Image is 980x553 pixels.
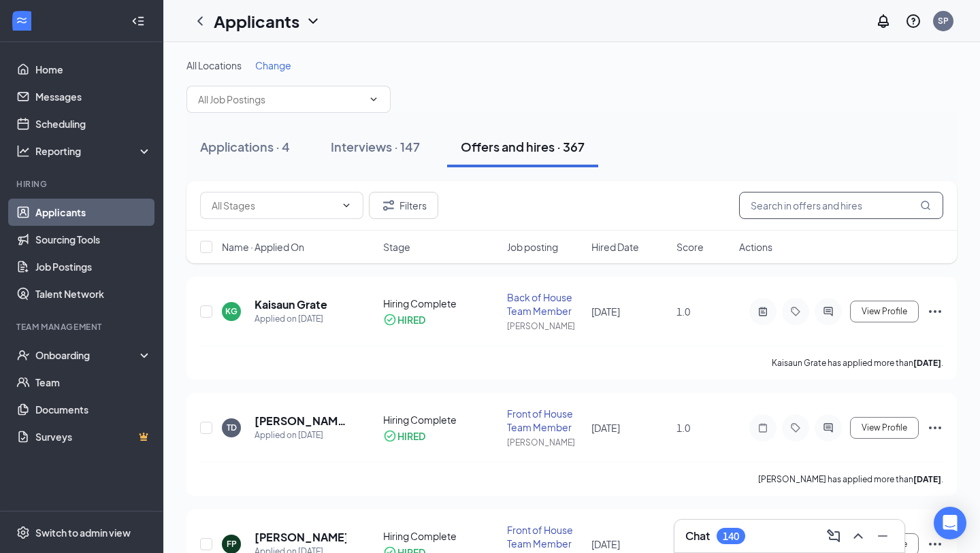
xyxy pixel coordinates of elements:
[591,422,620,434] span: [DATE]
[676,422,690,434] span: 1.0
[913,358,941,368] b: [DATE]
[16,144,30,158] svg: Analysis
[35,226,152,253] a: Sourcing Tools
[383,313,397,326] svg: CheckmarkCircle
[591,240,639,254] span: Hired Date
[35,199,152,226] a: Applicants
[35,144,152,158] div: Reporting
[847,525,869,547] button: ChevronUp
[397,429,425,443] div: HIRED
[507,437,584,448] div: [PERSON_NAME]
[787,422,804,433] svg: Tag
[875,13,892,29] svg: Notifications
[826,528,842,544] svg: ComposeMessage
[507,290,584,318] div: Back of House Team Member
[397,313,425,326] div: HIRED
[35,348,140,362] div: Onboarding
[200,138,290,155] div: Applications · 4
[16,348,30,362] svg: UserCheck
[35,56,152,83] a: Home
[35,526,131,539] div: Switch to admin view
[905,13,921,29] svg: QuestionInfo
[383,413,498,426] div: Hiring Complete
[927,420,943,436] svg: Ellipses
[383,529,498,543] div: Hiring Complete
[341,200,352,211] svg: ChevronDown
[739,192,943,219] input: Search in offers and hires
[380,197,397,214] svg: Filter
[35,110,152,137] a: Scheduling
[507,407,584,434] div: Front of House Team Member
[820,422,836,433] svg: ActiveChat
[305,13,321,29] svg: ChevronDown
[755,422,771,433] svg: Note
[676,305,690,318] span: 1.0
[787,306,804,317] svg: Tag
[920,200,931,211] svg: MagnifyingGlass
[507,320,584,332] div: [PERSON_NAME]
[255,530,346,545] h5: [PERSON_NAME]
[212,198,336,213] input: All Stages
[131,14,145,28] svg: Collapse
[755,306,771,317] svg: ActiveNote
[186,59,242,71] span: All Locations
[823,525,845,547] button: ComposeMessage
[723,531,739,542] div: 140
[255,59,291,71] span: Change
[255,429,346,442] div: Applied on [DATE]
[875,528,891,544] svg: Minimize
[862,307,907,316] span: View Profile
[198,92,363,107] input: All Job Postings
[35,280,152,307] a: Talent Network
[331,138,420,155] div: Interviews · 147
[255,297,327,312] h5: Kaisaun Grate
[214,10,299,33] h1: Applicants
[255,414,346,429] h5: [PERSON_NAME] Day
[820,306,836,317] svg: ActiveChat
[850,301,919,322] button: View Profile
[15,14,29,27] svg: WorkstreamLogo
[927,303,943,320] svg: Ellipses
[507,523,584,550] div: Front of House Team Member
[255,312,327,326] div: Applied on [DATE]
[383,240,410,254] span: Stage
[35,423,152,450] a: SurveysCrown
[850,417,919,439] button: View Profile
[16,321,149,333] div: Team Management
[225,305,238,317] div: KG
[16,178,149,190] div: Hiring
[850,528,866,544] svg: ChevronUp
[772,357,943,369] p: Kaisaun Grate has applied more than .
[35,253,152,280] a: Job Postings
[872,525,894,547] button: Minimize
[739,240,772,254] span: Actions
[758,473,943,485] p: [PERSON_NAME] has applied more than .
[368,94,379,105] svg: ChevronDown
[591,305,620,318] span: [DATE]
[227,422,237,433] div: TD
[461,138,585,155] div: Offers and hires · 367
[35,369,152,396] a: Team
[16,526,30,539] svg: Settings
[369,192,438,219] button: Filter Filters
[227,538,237,550] div: FP
[862,423,907,433] span: View Profile
[913,474,941,484] b: [DATE]
[685,529,710,543] h3: Chat
[222,240,304,254] span: Name · Applied On
[938,15,949,27] div: SP
[934,507,966,539] div: Open Intercom Messenger
[192,13,208,29] svg: ChevronLeft
[383,297,498,310] div: Hiring Complete
[676,240,704,254] span: Score
[383,429,397,443] svg: CheckmarkCircle
[927,536,943,552] svg: Ellipses
[35,396,152,423] a: Documents
[591,538,620,550] span: [DATE]
[35,83,152,110] a: Messages
[507,240,558,254] span: Job posting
